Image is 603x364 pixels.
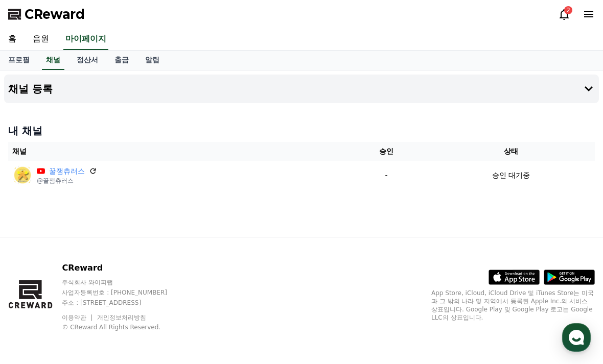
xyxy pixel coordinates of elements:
a: 채널 [42,51,64,70]
p: @꿀잼츄러스 [37,177,97,185]
a: 2 [558,8,570,20]
th: 채널 [8,142,345,161]
h4: 내 채널 [8,124,595,138]
h4: 채널 등록 [8,83,53,94]
a: 음원 [25,29,57,50]
a: 대화 [67,279,132,305]
p: 주소 : [STREET_ADDRESS] [62,299,187,307]
span: CReward [25,6,85,22]
span: 대화 [94,295,106,303]
a: 정산서 [68,51,106,70]
a: 홈 [3,279,67,305]
th: 상태 [427,142,595,161]
p: CReward [62,262,187,274]
a: 개인정보처리방침 [97,314,146,321]
a: 꿀잼츄러스 [49,166,85,177]
p: 승인 대기중 [492,170,530,181]
p: - [350,170,423,181]
a: 알림 [137,51,168,70]
p: 주식회사 와이피랩 [62,278,187,286]
a: 설정 [132,279,196,305]
a: 마이페이지 [63,29,108,50]
span: 홈 [32,295,38,303]
img: 꿀잼츄러스 [12,165,33,185]
a: 이용약관 [62,314,94,321]
button: 채널 등록 [4,75,599,103]
a: CReward [8,6,85,22]
a: 출금 [106,51,137,70]
p: App Store, iCloud, iCloud Drive 및 iTunes Store는 미국과 그 밖의 나라 및 지역에서 등록된 Apple Inc.의 서비스 상표입니다. Goo... [431,289,595,322]
p: © CReward All Rights Reserved. [62,323,187,331]
span: 설정 [158,295,170,303]
p: 사업자등록번호 : [PHONE_NUMBER] [62,288,187,297]
th: 승인 [345,142,427,161]
div: 2 [564,6,572,14]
